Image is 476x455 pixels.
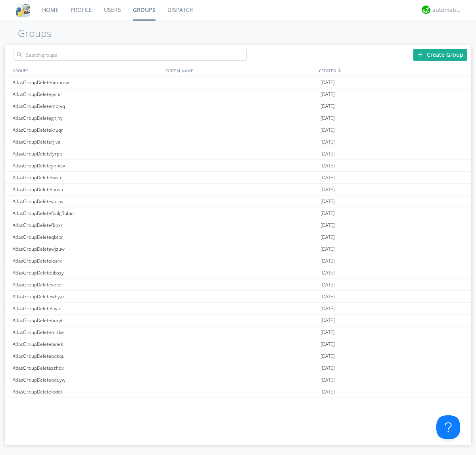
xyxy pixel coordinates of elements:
[11,148,163,159] div: AtlasGroupDeletelyrpp
[5,398,471,410] a: AtlasGroupDeleteaduyn[DATE]
[5,374,471,386] a: AtlasGroupDeleteoquyw[DATE]
[321,88,335,100] span: [DATE]
[321,279,335,291] span: [DATE]
[432,6,462,14] div: automation+atlas
[321,386,335,398] span: [DATE]
[5,279,471,291] a: AtlasGroupDeletevofzt[DATE]
[5,88,471,100] a: AtlasGroupDeletepynir[DATE]
[11,255,163,267] div: AtlasGroupDeleteloarx
[321,374,335,386] span: [DATE]
[5,172,471,184] a: AtlasGroupDeletelwsfe[DATE]
[321,350,335,362] span: [DATE]
[5,184,471,196] a: AtlasGroupDeletelnnsn[DATE]
[11,398,163,409] div: AtlasGroupDeleteaduyn
[321,291,335,303] span: [DATE]
[5,77,471,88] a: AtlasGroupDeletenemmw[DATE]
[11,326,163,338] div: AtlasGroupDeletemlrke
[11,386,163,397] div: AtlasGroupDeleteloddi
[5,303,471,315] a: AtlasGroupDeleteloyhf[DATE]
[5,255,471,267] a: AtlasGroupDeleteloarx[DATE]
[321,338,335,350] span: [DATE]
[5,267,471,279] a: AtlasGroupDeleteubssy[DATE]
[5,243,471,255] a: AtlasGroupDeletewjzuw[DATE]
[417,52,423,57] img: plus.svg
[5,386,471,398] a: AtlasGroupDeleteloddi[DATE]
[321,136,335,148] span: [DATE]
[413,49,467,61] div: Create Group
[321,326,335,338] span: [DATE]
[11,65,161,76] div: GROUPS
[11,112,163,124] div: AtlasGroupDeletegnjhy
[11,231,163,243] div: AtlasGroupDeleteqbtpr
[321,148,335,160] span: [DATE]
[11,77,163,88] div: AtlasGroupDeletenemmw
[11,303,163,314] div: AtlasGroupDeleteloyhf
[321,255,335,267] span: [DATE]
[163,65,317,76] div: SYSTEM_NAME
[5,231,471,243] a: AtlasGroupDeleteqbtpr[DATE]
[321,207,335,219] span: [DATE]
[5,100,471,112] a: AtlasGroupDeletembtvq[DATE]
[321,196,335,207] span: [DATE]
[321,219,335,231] span: [DATE]
[11,279,163,290] div: AtlasGroupDeletevofzt
[5,315,471,326] a: AtlasGroupDeleteboryt[DATE]
[5,362,471,374] a: AtlasGroupDeletezzhov[DATE]
[11,338,163,350] div: AtlasGroupDeletebinek
[436,415,460,439] iframe: Toggle Customer Support
[16,3,30,17] img: cddb5a64eb264b2086981ab96f4c1ba7
[11,184,163,195] div: AtlasGroupDeletelnnsn
[5,207,471,219] a: AtlasGroupDeletefculgRubin[DATE]
[5,350,471,362] a: AtlasGroupDeletepqkqu[DATE]
[11,136,163,148] div: AtlasGroupDeleterjiva
[321,172,335,184] span: [DATE]
[13,49,247,61] input: Search groups
[11,362,163,374] div: AtlasGroupDeletezzhov
[5,219,471,231] a: AtlasGroupDeletefbpxr[DATE]
[321,100,335,112] span: [DATE]
[321,112,335,124] span: [DATE]
[11,100,163,112] div: AtlasGroupDeletembtvq
[11,267,163,278] div: AtlasGroupDeleteubssy
[11,350,163,362] div: AtlasGroupDeletepqkqu
[11,291,163,302] div: AtlasGroupDeletewhyaz
[5,112,471,124] a: AtlasGroupDeletegnjhy[DATE]
[321,77,335,88] span: [DATE]
[317,65,471,76] div: CREATED
[5,136,471,148] a: AtlasGroupDeleterjiva[DATE]
[5,291,471,303] a: AtlasGroupDeletewhyaz[DATE]
[11,88,163,100] div: AtlasGroupDeletepynir
[321,303,335,315] span: [DATE]
[11,124,163,136] div: AtlasGroupDeletekruqr
[321,184,335,196] span: [DATE]
[321,231,335,243] span: [DATE]
[11,172,163,183] div: AtlasGroupDeletelwsfe
[5,160,471,172] a: AtlasGroupDeleteynncw[DATE]
[5,124,471,136] a: AtlasGroupDeletekruqr[DATE]
[11,374,163,386] div: AtlasGroupDeleteoquyw
[11,207,163,219] div: AtlasGroupDeletefculgRubin
[5,148,471,160] a: AtlasGroupDeletelyrpp[DATE]
[321,267,335,279] span: [DATE]
[5,326,471,338] a: AtlasGroupDeletemlrke[DATE]
[321,398,335,410] span: [DATE]
[5,338,471,350] a: AtlasGroupDeletebinek[DATE]
[321,160,335,172] span: [DATE]
[11,196,163,207] div: AtlasGroupDeleteyiozw
[321,315,335,326] span: [DATE]
[11,219,163,231] div: AtlasGroupDeletefbpxr
[5,196,471,207] a: AtlasGroupDeleteyiozw[DATE]
[321,243,335,255] span: [DATE]
[11,243,163,255] div: AtlasGroupDeletewjzuw
[422,6,430,14] img: d2d01cd9b4174d08988066c6d424eccd
[11,160,163,171] div: AtlasGroupDeleteynncw
[321,362,335,374] span: [DATE]
[11,315,163,326] div: AtlasGroupDeleteboryt
[321,124,335,136] span: [DATE]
